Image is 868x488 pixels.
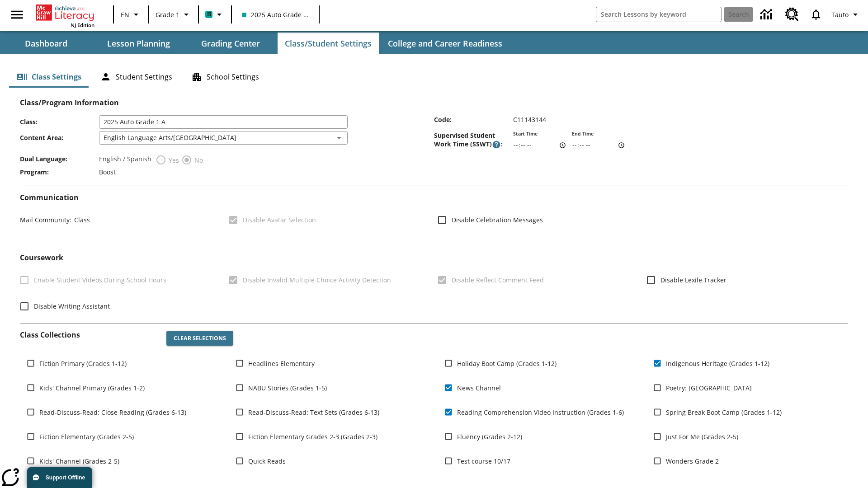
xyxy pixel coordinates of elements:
span: Wonders Grade 2 [666,456,719,466]
span: Test course 10/17 [457,456,510,466]
span: Support Offline [46,474,85,481]
span: News Channel [457,383,501,393]
span: Fluency (Grades 2-12) [457,432,522,441]
button: Boost Class color is teal. Change class color [202,6,228,23]
button: Grading Center [185,33,276,54]
span: Mail Community : [20,216,71,224]
span: Dual Language : [20,155,99,163]
span: Indigenous Heritage (Grades 1-12) [666,359,769,368]
div: Class/Program Information [20,107,848,178]
h2: Class Collections [20,331,159,339]
span: Quick Reads [248,456,286,466]
span: Reading Comprehension Video Instruction (Grades 1-6) [457,408,624,417]
span: Headlines Elementary [248,359,315,368]
span: Yes [166,155,179,165]
button: Class Settings [9,66,89,88]
a: Home [36,4,94,22]
button: Dashboard [1,33,91,54]
label: End Time [572,131,594,137]
div: Communication [20,193,848,239]
button: School Settings [184,66,266,88]
span: Disable Writing Assistant [34,301,110,311]
button: Student Settings [93,66,179,88]
span: Read-Discuss-Read: Close Reading (Grades 6-13) [39,408,186,417]
span: Fiction Primary (Grades 1-12) [39,359,127,368]
h2: Communication [20,193,848,202]
button: Clear Selections [166,331,233,346]
span: EN [121,10,129,19]
span: B [207,9,211,20]
span: NJ Edition [71,22,94,28]
label: English / Spanish [99,155,151,165]
span: Grade 1 [156,10,179,19]
button: Supervised Student Work Time is the timeframe when students can take LevelSet and when lessons ar... [492,140,501,149]
button: Language: EN, Select a language [117,6,146,23]
span: Fiction Elementary Grades 2-3 (Grades 2-3) [248,432,377,441]
a: Notifications [804,3,828,26]
span: No [192,155,203,165]
button: Grade: Grade 1, Select a grade [152,6,195,23]
h2: Class/Program Information [20,99,848,107]
span: Kids' Channel Primary (Grades 1-2) [39,383,145,393]
span: Kids' Channel (Grades 2-5) [39,456,119,466]
span: Code : [434,115,513,124]
span: Class [71,216,90,224]
span: Disable Invalid Multiple Choice Activity Detection [243,275,391,285]
div: Class/Student Settings [9,66,859,88]
span: Boost [99,168,116,176]
span: C11143144 [513,115,546,124]
button: Support Offline [27,467,92,488]
span: Just For Me (Grades 2-5) [666,432,738,441]
h2: Course work [20,253,848,262]
span: Disable Avatar Selection [243,215,316,225]
a: Data Center [755,2,780,27]
span: Disable Lexile Tracker [660,275,726,285]
span: NABU Stories (Grades 1-5) [248,383,327,393]
div: Class Collections [20,324,848,482]
span: Tauto [831,10,849,19]
span: Class : [20,117,99,126]
span: Spring Break Boot Camp (Grades 1-12) [666,408,782,417]
input: search field [596,7,721,22]
div: English Language Arts/[GEOGRAPHIC_DATA] [99,131,348,145]
div: Coursework [20,253,848,315]
span: 2025 Auto Grade 1 A [242,10,309,19]
button: College and Career Readiness [381,33,509,54]
input: Class [99,115,348,129]
span: Supervised Student Work Time (SSWT) : [434,131,513,149]
span: Holiday Boot Camp (Grades 1-12) [457,359,557,368]
span: Poetry: [GEOGRAPHIC_DATA] [666,383,752,393]
button: Lesson Planning [93,33,184,54]
span: Disable Reflect Comment Feed [452,275,544,285]
span: Program : [20,168,99,176]
span: Enable Student Videos During School Hours [34,275,166,285]
a: Resource Center, Will open in new tab [780,2,804,27]
span: Read-Discuss-Read: Text Sets (Grades 6-13) [248,408,379,417]
span: Fiction Elementary (Grades 2-5) [39,432,134,441]
button: Profile/Settings [828,6,864,23]
div: Home [36,3,94,28]
label: Start Time [513,131,538,137]
span: Disable Celebration Messages [452,215,543,225]
span: Content Area : [20,133,99,142]
button: Open side menu [4,1,30,28]
button: Class/Student Settings [278,33,379,54]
